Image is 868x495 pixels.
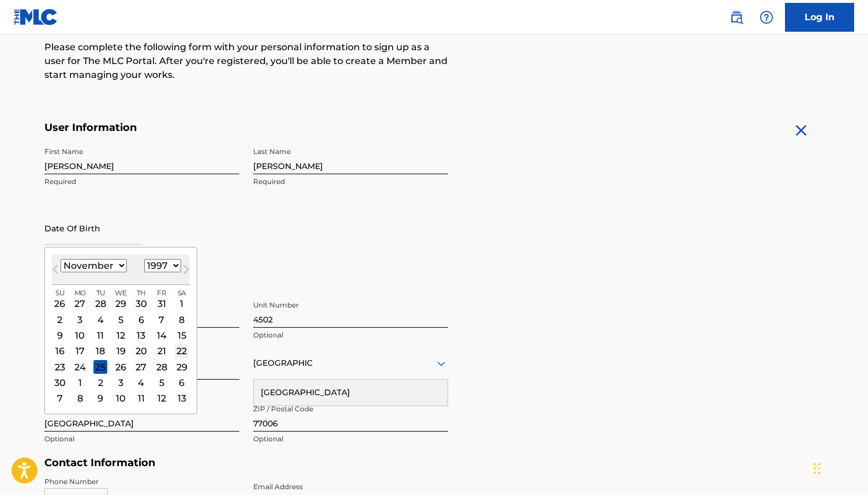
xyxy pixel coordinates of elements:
[44,40,448,82] p: Please complete the following form with your personal information to sign up as a user for The ML...
[93,391,107,405] div: Choose Tuesday, December 9th, 1997
[785,3,854,32] a: Log In
[134,360,148,374] div: Choose Thursday, November 27th, 1997
[253,434,448,444] p: Optional
[114,376,127,389] div: Choose Wednesday, December 3rd, 1997
[52,297,66,310] div: Choose Sunday, October 26th, 1997
[44,456,448,470] h5: Contact Information
[175,376,189,389] div: Choose Saturday, December 6th, 1997
[93,328,107,342] div: Choose Tuesday, November 11th, 1997
[810,440,868,495] iframe: Chat Widget
[52,313,66,327] div: Choose Sunday, November 2nd, 1997
[73,297,87,310] div: Choose Monday, October 27th, 1997
[175,313,189,327] div: Choose Saturday, November 8th, 1997
[155,328,168,342] div: Choose Friday, November 14th, 1997
[134,344,148,358] div: Choose Thursday, November 20th, 1997
[52,360,66,374] div: Choose Sunday, November 23rd, 1997
[253,177,448,187] p: Required
[177,287,186,298] span: Sa
[175,297,189,310] div: Choose Saturday, November 1st, 1997
[755,6,778,29] div: Help
[52,328,66,342] div: Choose Sunday, November 9th, 1997
[155,391,168,405] div: Choose Friday, December 12th, 1997
[52,376,66,389] div: Choose Sunday, November 30th, 1997
[155,344,168,358] div: Choose Friday, November 21st, 1997
[44,434,239,444] p: Optional
[14,9,58,25] img: MLC Logo
[114,391,127,405] div: Choose Wednesday, December 10th, 1997
[254,380,448,406] div: [GEOGRAPHIC_DATA]
[155,297,168,310] div: Choose Friday, October 31st, 1997
[44,177,239,187] p: Required
[93,376,107,389] div: Choose Tuesday, December 2nd, 1997
[253,330,448,340] p: Optional
[730,10,743,24] img: search
[134,297,148,310] div: Choose Thursday, October 30th, 1997
[52,344,66,358] div: Choose Sunday, November 16th, 1997
[44,121,448,134] h5: User Information
[96,287,104,298] span: Tu
[155,360,168,374] div: Choose Friday, November 28th, 1997
[73,313,87,327] div: Choose Monday, November 3rd, 1997
[55,287,63,298] span: Su
[73,376,87,389] div: Choose Monday, December 1st, 1997
[134,313,148,327] div: Choose Thursday, November 6th, 1997
[114,328,127,342] div: Choose Wednesday, November 12th, 1997
[725,6,748,29] a: Public Search
[46,262,65,281] button: Previous Month
[44,247,197,414] div: Choose Date
[134,391,148,405] div: Choose Thursday, December 11th, 1997
[175,344,189,358] div: Choose Saturday, November 22nd, 1997
[52,391,66,405] div: Choose Sunday, December 7th, 1997
[175,360,189,374] div: Choose Saturday, November 29th, 1997
[792,121,810,140] img: close
[52,296,190,406] div: Month November, 1997
[73,391,87,405] div: Choose Monday, December 8th, 1997
[177,262,196,281] button: Next Month
[73,360,87,374] div: Choose Monday, November 24th, 1997
[73,344,87,358] div: Choose Monday, November 17th, 1997
[93,313,107,327] div: Choose Tuesday, November 4th, 1997
[44,282,824,295] h5: Personal Address
[114,344,127,358] div: Choose Wednesday, November 19th, 1997
[114,287,126,298] span: We
[156,287,166,298] span: Fr
[175,391,189,405] div: Choose Saturday, December 13th, 1997
[155,313,168,327] div: Choose Friday, November 7th, 1997
[134,376,148,389] div: Choose Thursday, December 4th, 1997
[175,328,189,342] div: Choose Saturday, November 15th, 1997
[114,297,127,310] div: Choose Wednesday, October 29th, 1997
[93,360,107,374] div: Choose Tuesday, November 25th, 1997
[93,297,107,310] div: Choose Tuesday, October 28th, 1997
[134,328,148,342] div: Choose Thursday, November 13th, 1997
[814,451,821,486] div: Drag
[114,313,127,327] div: Choose Wednesday, November 5th, 1997
[136,287,145,298] span: Th
[760,10,773,24] img: help
[73,328,87,342] div: Choose Monday, November 10th, 1997
[155,376,168,389] div: Choose Friday, December 5th, 1997
[114,360,127,374] div: Choose Wednesday, November 26th, 1997
[74,287,85,298] span: Mo
[93,344,107,358] div: Choose Tuesday, November 18th, 1997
